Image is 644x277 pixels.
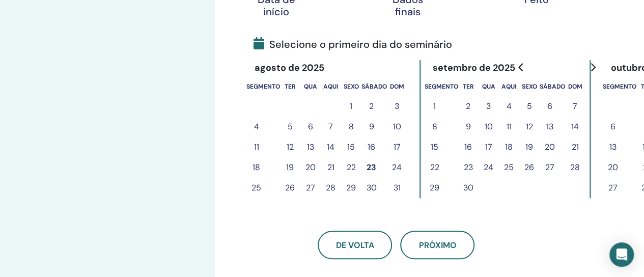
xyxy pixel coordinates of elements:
button: De volta [318,231,392,259]
font: 22 [347,162,356,173]
font: 16 [368,142,375,152]
font: ter [463,82,474,91]
font: aqui [323,82,338,91]
th: segunda-feira [246,76,280,96]
font: 13 [609,142,617,152]
font: 9 [466,121,471,132]
div: Abra o Intercom Messenger [609,242,634,267]
button: Ir para o mês anterior [513,57,529,77]
font: 6 [610,121,615,132]
font: qua [482,82,495,91]
font: 28 [326,182,335,193]
th: segunda-feira [603,76,636,96]
font: sexo [522,82,537,91]
font: 20 [608,162,618,173]
font: 9 [369,121,374,132]
font: 19 [286,162,294,173]
button: Próximo [400,231,474,259]
th: quinta-feira [321,76,341,96]
font: 10 [485,121,493,132]
font: 17 [394,142,401,152]
th: terça-feira [458,76,479,96]
font: setembro de 2025 [433,62,515,74]
th: quarta-feira [479,76,499,96]
font: 21 [572,142,579,152]
font: 23 [367,162,376,173]
th: terça-feira [280,76,300,96]
th: quinta-feira [499,76,519,96]
font: 17 [485,142,492,152]
font: 1 [350,101,352,112]
font: 20 [545,142,555,152]
font: 18 [253,162,260,173]
font: 16 [464,142,472,152]
font: 6 [308,121,313,132]
font: 7 [328,121,333,132]
button: Ir para o próximo mês [584,57,601,77]
font: 20 [305,162,316,173]
th: sexta-feira [519,76,540,96]
font: segmento [425,82,458,91]
font: 2 [466,101,470,112]
font: 11 [507,121,512,132]
font: 15 [347,142,355,152]
font: 10 [393,121,401,132]
th: quarta-feira [300,76,321,96]
font: 6 [547,101,552,112]
font: 4 [254,121,259,132]
font: sábado [540,82,565,91]
font: segmento [246,82,280,91]
font: 14 [327,142,334,152]
font: 25 [504,162,514,173]
th: sábado [540,76,565,96]
font: Próximo [418,240,456,251]
font: 30 [463,182,473,193]
font: 5 [288,121,293,132]
font: 8 [349,121,354,132]
th: sexta-feira [341,76,361,96]
font: 23 [464,162,473,173]
font: 13 [307,142,314,152]
font: 25 [251,182,261,193]
font: 15 [431,142,438,152]
font: 29 [430,182,439,193]
font: 30 [367,182,377,193]
font: 27 [306,182,315,193]
font: 3 [486,101,491,112]
font: 4 [507,101,512,112]
font: 1 [433,101,436,112]
font: 2 [369,101,374,112]
font: ter [285,82,296,91]
font: 21 [327,162,334,173]
font: 26 [285,182,295,193]
font: segmento [603,82,636,91]
font: 28 [570,162,580,173]
th: domingo [565,76,585,96]
font: Selecione o primeiro dia do seminário [269,38,452,51]
font: 19 [525,142,533,152]
font: 22 [430,162,439,173]
font: 12 [287,142,294,152]
font: 24 [392,162,402,173]
font: 31 [394,182,401,193]
font: qua [304,82,317,91]
font: 26 [524,162,534,173]
th: sábado [361,76,387,96]
font: 14 [571,121,579,132]
font: 12 [526,121,533,132]
font: 5 [527,101,532,112]
font: 13 [546,121,553,132]
font: dom [568,82,582,91]
font: 29 [346,182,356,193]
font: 7 [573,101,577,112]
font: 24 [484,162,493,173]
font: sexo [344,82,359,91]
font: agosto de 2025 [255,62,324,74]
font: 18 [505,142,513,152]
font: 27 [608,182,618,193]
font: aqui [501,82,516,91]
th: domingo [387,76,407,96]
font: De volta [336,240,374,251]
font: dom [390,82,404,91]
font: 27 [545,162,554,173]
